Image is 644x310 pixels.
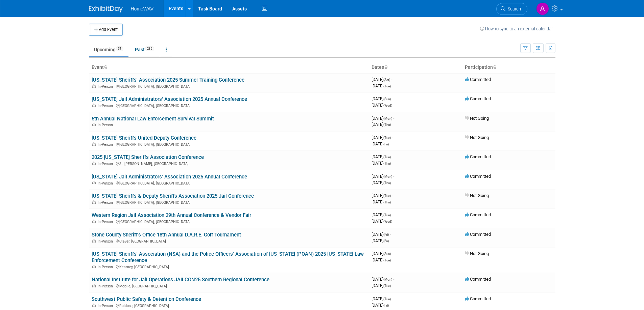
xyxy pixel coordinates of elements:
span: Not Going [465,251,489,256]
span: (Mon) [383,278,392,281]
div: [GEOGRAPHIC_DATA], [GEOGRAPHIC_DATA] [92,199,366,205]
span: [DATE] [372,161,391,166]
span: - [392,212,393,217]
span: [DATE] [372,77,392,82]
span: (Thu) [383,200,391,204]
a: Sort by Event Name [104,64,107,70]
span: Committed [465,277,491,282]
span: [DATE] [372,174,394,179]
a: Sort by Start Date [384,64,387,70]
a: [US_STATE] Jail Administrators' Association 2025 Annual Conference [92,96,247,102]
span: (Tue) [383,84,391,88]
span: [DATE] [372,199,391,204]
img: In-Person Event [92,142,96,146]
span: - [392,154,393,159]
button: Add Event [89,24,123,36]
span: [DATE] [372,103,392,108]
a: 2025 [US_STATE] Sheriffs Association Conference [92,154,204,160]
span: [DATE] [372,219,392,224]
span: In-Person [98,162,115,166]
th: Event [89,62,369,73]
span: [DATE] [372,303,389,308]
span: In-Person [98,84,115,89]
span: [DATE] [372,135,393,140]
div: [GEOGRAPHIC_DATA], [GEOGRAPHIC_DATA] [92,103,366,108]
span: (Fri) [383,304,389,307]
span: In-Person [98,142,115,147]
span: (Thu) [383,162,391,165]
div: St. [PERSON_NAME], [GEOGRAPHIC_DATA] [92,161,366,166]
span: In-Person [98,239,115,244]
img: In-Person Event [92,265,96,268]
span: (Tue) [383,297,391,301]
div: Kearney, [GEOGRAPHIC_DATA] [92,264,366,269]
span: [DATE] [372,251,393,256]
a: [US_STATE] Sheriffs United Deputy Conference [92,135,196,141]
a: [US_STATE] Sheriffs' Association (NSA) and the Police Officers' Association of [US_STATE] (POAN) ... [92,251,364,263]
a: Search [496,3,527,15]
a: Sort by Participation Type [493,64,496,70]
span: (Thu) [383,181,391,185]
span: Not Going [465,116,489,121]
span: (Thu) [383,123,391,126]
span: (Tue) [383,155,391,159]
img: In-Person Event [92,284,96,287]
span: (Fri) [383,142,389,146]
span: (Fri) [383,239,389,243]
span: Committed [465,232,491,237]
div: [GEOGRAPHIC_DATA], [GEOGRAPHIC_DATA] [92,141,366,147]
span: (Sun) [383,97,391,101]
span: (Sat) [383,78,390,82]
span: - [392,96,393,101]
span: (Sun) [383,252,391,256]
span: 31 [116,46,123,51]
div: Mobile, [GEOGRAPHIC_DATA] [92,283,366,288]
span: In-Person [98,181,115,186]
a: Southwest Public Safety & Detention Conference [92,296,201,302]
img: In-Person Event [92,162,96,165]
span: [DATE] [372,193,393,198]
a: [US_STATE] Sheriffs' Association 2025 Summer Training Conference [92,77,244,83]
span: [DATE] [372,122,391,127]
span: - [392,251,393,256]
span: - [393,277,394,282]
th: Participation [462,62,555,73]
img: In-Person Event [92,104,96,107]
span: (Tue) [383,258,391,262]
span: - [392,296,393,301]
span: [DATE] [372,116,394,121]
img: In-Person Event [92,304,96,307]
span: (Tue) [383,213,391,217]
span: Committed [465,296,491,301]
span: 285 [145,46,154,51]
span: [DATE] [372,212,393,217]
span: - [390,232,391,237]
span: In-Person [98,304,115,308]
span: [DATE] [372,277,394,282]
span: In-Person [98,265,115,269]
span: [DATE] [372,238,389,243]
span: - [393,116,394,121]
span: Not Going [465,193,489,198]
a: [US_STATE] Sheriffs & Deputy Sheriffs Association 2025 Jail Conference [92,193,254,199]
img: In-Person Event [92,123,96,126]
span: (Mon) [383,175,392,178]
div: [GEOGRAPHIC_DATA], [GEOGRAPHIC_DATA] [92,83,366,89]
span: (Wed) [383,104,392,107]
span: [DATE] [372,296,393,301]
div: [GEOGRAPHIC_DATA], [GEOGRAPHIC_DATA] [92,180,366,186]
div: [GEOGRAPHIC_DATA], [GEOGRAPHIC_DATA] [92,219,366,224]
span: (Fri) [383,233,389,236]
span: [DATE] [372,83,391,88]
span: (Tue) [383,136,391,140]
span: [DATE] [372,141,389,146]
span: In-Person [98,220,115,224]
a: [US_STATE] Jail Administrators' Association 2025 Annual Conference [92,174,247,180]
span: In-Person [98,284,115,288]
span: (Tue) [383,284,391,288]
span: [DATE] [372,257,391,262]
span: Committed [465,96,491,101]
div: Clever, [GEOGRAPHIC_DATA] [92,238,366,244]
span: - [392,135,393,140]
div: Ruidoso, [GEOGRAPHIC_DATA] [92,303,366,308]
